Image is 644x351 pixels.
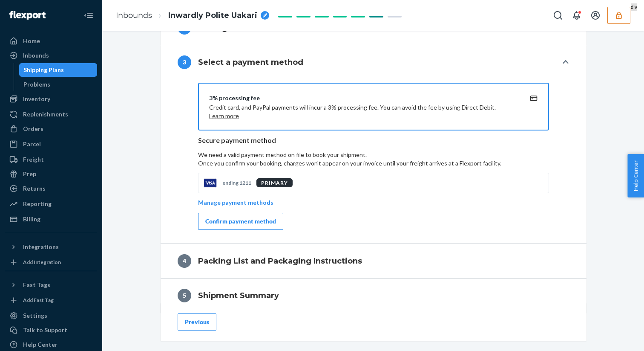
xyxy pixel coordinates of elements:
[5,92,97,106] a: Inventory
[23,37,40,45] div: Home
[23,140,41,148] div: Parcel
[5,323,97,337] a: Talk to Support
[23,155,44,164] div: Freight
[549,7,566,24] button: Open Search Box
[5,107,97,121] a: Replenishments
[19,78,98,91] a: Problems
[23,95,50,103] div: Inventory
[5,137,97,151] a: Parcel
[23,66,64,74] div: Shipping Plans
[198,290,279,301] h4: Shipment Summary
[5,122,97,136] a: Orders
[161,244,586,278] button: 4Packing List and Packaging Instructions
[198,255,362,267] h4: Packing List and Packaging Instructions
[116,11,152,20] a: Inbounds
[5,240,97,254] button: Integrations
[23,80,50,89] div: Problems
[568,7,585,24] button: Open notifications
[198,213,283,230] button: Confirm payment method
[23,281,50,289] div: Fast Tags
[178,289,191,302] div: 5
[23,296,54,304] div: Add Fast Tag
[5,309,97,322] a: Settings
[627,154,644,197] button: Help Center
[178,313,216,331] button: Previous
[256,178,293,187] div: PRIMARY
[5,197,97,211] a: Reporting
[5,34,97,48] a: Home
[161,278,586,313] button: 5Shipment Summary
[5,295,97,305] a: Add Fast Tag
[5,182,97,195] a: Returns
[23,184,46,193] div: Returns
[23,311,47,320] div: Settings
[23,258,61,266] div: Add Integration
[222,179,251,186] p: ending 1211
[198,136,549,145] p: Secure payment method
[5,49,97,62] a: Inbounds
[198,159,549,168] p: Once you confirm your booking, charges won't appear on your invoice until your freight arrives at...
[23,340,57,349] div: Help Center
[5,167,97,181] a: Prep
[168,10,257,21] span: Inwardly Polite Uakari
[23,200,52,208] div: Reporting
[9,11,46,20] img: Flexport logo
[5,153,97,166] a: Freight
[178,254,191,268] div: 4
[23,243,59,251] div: Integrations
[209,112,239,120] button: Learn more
[23,51,49,60] div: Inbounds
[209,103,517,120] p: Credit card, and PayPal payments will incur a 3% processing fee. You can avoid the fee by using D...
[23,170,36,178] div: Prep
[5,257,97,267] a: Add Integration
[80,7,97,24] button: Close Navigation
[23,215,40,223] div: Billing
[178,55,191,69] div: 3
[23,326,67,334] div: Talk to Support
[205,217,276,226] div: Confirm payment method
[161,45,586,79] button: 3Select a payment method
[5,278,97,292] button: Fast Tags
[109,3,276,28] ol: breadcrumbs
[5,212,97,226] a: Billing
[23,110,68,119] div: Replenishments
[198,198,273,207] p: Manage payment methods
[19,63,98,77] a: Shipping Plans
[23,125,43,133] div: Orders
[209,94,517,102] div: 3% processing fee
[198,151,549,168] p: We need a valid payment method on file to book your shipment.
[587,7,604,24] button: Open account menu
[198,57,303,68] h4: Select a payment method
